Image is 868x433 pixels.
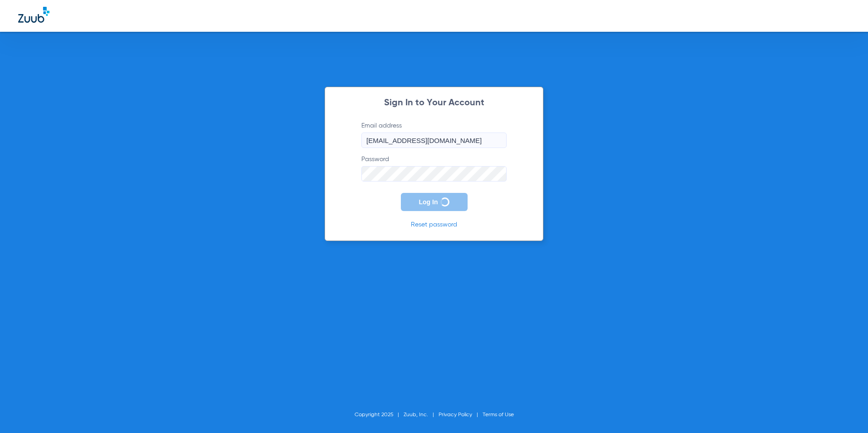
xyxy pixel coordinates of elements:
h2: Sign In to Your Account [348,98,520,108]
a: Reset password [411,221,457,228]
a: Privacy Policy [439,412,472,418]
li: Zuub, Inc. [404,410,439,419]
li: Copyright 2025 [355,410,404,419]
label: Email address [361,121,507,148]
label: Password [361,155,507,182]
button: Log In [401,193,468,211]
img: Zuub Logo [18,7,49,23]
span: Log In [419,198,438,206]
iframe: Chat Widget [823,389,868,433]
input: Email address [361,133,507,148]
input: Password [361,166,507,182]
a: Terms of Use [483,412,514,418]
